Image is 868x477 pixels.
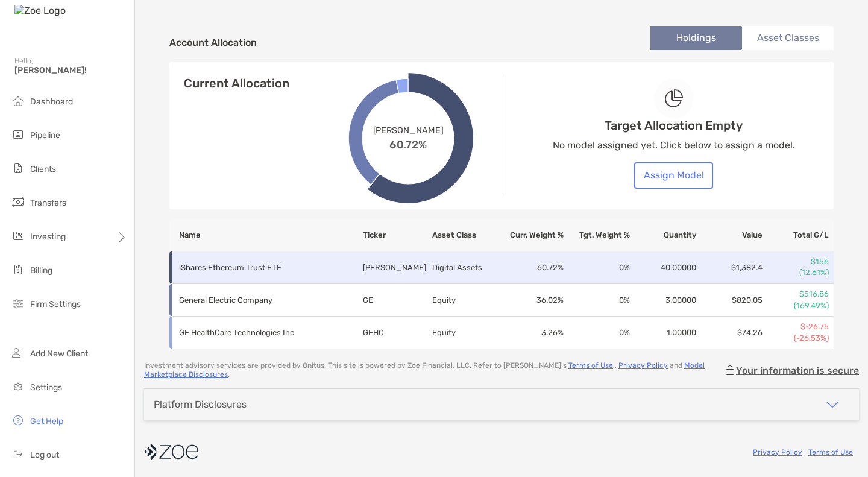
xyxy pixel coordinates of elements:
img: billing icon [11,262,25,277]
th: Value [697,219,763,251]
span: 60.72% [389,135,427,151]
td: 3.00000 [631,284,697,317]
th: Total G/L [763,219,834,251]
img: add_new_client icon [11,346,25,360]
td: $74.26 [697,317,763,349]
td: GEHC [362,317,432,349]
th: Tgt. Weight % [564,219,631,251]
span: Billing [30,265,52,276]
td: GE [362,284,432,317]
p: (169.49%) [764,300,829,311]
h4: Account Allocation [169,37,257,48]
td: Equity [432,284,498,317]
img: transfers icon [11,195,25,209]
img: firm-settings icon [11,296,25,311]
span: Add New Client [30,349,88,359]
p: (12.61%) [764,267,829,278]
span: Investing [30,232,66,242]
p: No model assigned yet. Click below to assign a model. [553,137,795,153]
img: clients icon [11,161,25,175]
button: Assign Model [634,162,713,189]
th: Name [169,219,362,251]
p: $-26.75 [764,321,829,332]
span: Clients [30,164,56,174]
img: investing icon [11,229,25,243]
td: 3.26 % [498,317,564,349]
a: Terms of Use [568,361,613,370]
p: (-26.53%) [764,333,829,344]
div: Platform Disclosures [154,399,247,410]
a: Privacy Policy [753,448,802,456]
th: Ticker [362,219,432,251]
th: Quantity [631,219,697,251]
span: Get Help [30,416,63,426]
td: 60.72 % [498,251,564,284]
span: Firm Settings [30,299,81,309]
td: 0 % [564,317,631,349]
td: [PERSON_NAME] [362,251,432,284]
td: 36.02 % [498,284,564,317]
span: [PERSON_NAME]! [14,65,127,75]
span: Log out [30,450,59,460]
a: Privacy Policy [618,361,668,370]
img: logout icon [11,447,25,461]
td: $820.05 [697,284,763,317]
span: Transfers [30,198,66,208]
img: dashboard icon [11,93,25,108]
td: Digital Assets [432,251,498,284]
span: Settings [30,382,62,393]
img: settings icon [11,379,25,394]
p: GE HealthCare Technologies Inc [179,325,348,340]
p: Your information is secure [736,365,859,376]
img: icon arrow [825,397,840,412]
p: $516.86 [764,289,829,300]
li: Holdings [650,26,742,50]
p: $156 [764,256,829,267]
img: pipeline icon [11,127,25,142]
p: iShares Ethereum Trust ETF [179,260,348,275]
td: 1.00000 [631,317,697,349]
td: 40.00000 [631,251,697,284]
p: General Electric Company [179,292,348,308]
a: Terms of Use [808,448,853,456]
td: Equity [432,317,498,349]
img: Zoe Logo [14,5,66,16]
td: 0 % [564,251,631,284]
th: Asset Class [432,219,498,251]
p: Investment advisory services are provided by Onitus . This site is powered by Zoe Financial, LLC.... [144,361,724,379]
span: Pipeline [30,130,60,141]
h4: Target Allocation Empty [605,118,743,133]
th: Curr. Weight % [498,219,564,251]
a: Model Marketplace Disclosures [144,361,705,379]
img: get-help icon [11,413,25,428]
img: company logo [144,438,198,466]
td: 0 % [564,284,631,317]
span: [PERSON_NAME] [373,125,443,135]
h4: Current Allocation [184,76,289,90]
td: $1,382.4 [697,251,763,284]
li: Asset Classes [742,26,834,50]
span: Dashboard [30,96,73,107]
